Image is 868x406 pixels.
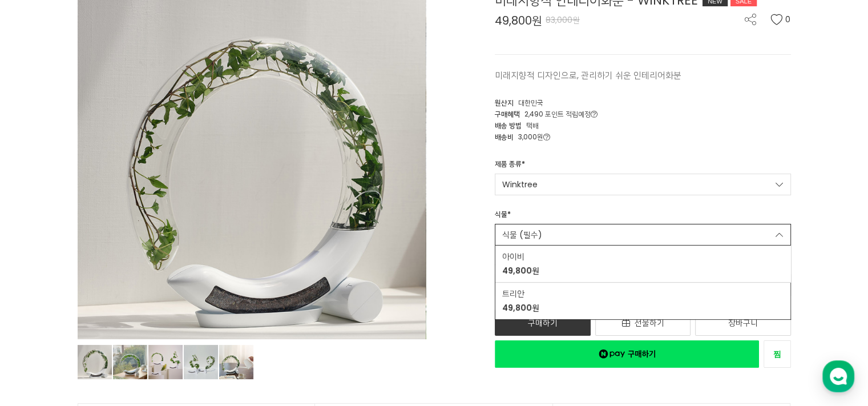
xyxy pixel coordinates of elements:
span: 배송 방법 [495,120,522,130]
span: 대한민국 [518,98,543,107]
span: 배송비 [495,132,514,142]
p: 미래지향적 디자인으로, 관리하기 쉬운 인테리어화분 [495,69,791,82]
a: 새창 [764,340,791,368]
a: 구매하기 [495,309,591,336]
span: 0 [785,14,791,25]
a: 선물하기 [595,309,691,336]
span: 구매혜택 [495,109,520,119]
a: 아이비49,800원 [495,246,790,282]
strong: 49,800원 [502,302,539,313]
span: 택배 [526,120,539,130]
span: 설정 [176,328,190,337]
span: 49,800원 [495,15,542,26]
span: 아이비 [502,251,539,263]
a: 트리안49,800원 [495,283,790,319]
span: 원산지 [495,98,514,107]
div: 식물 [495,209,511,224]
a: 새창 [495,340,759,368]
span: 홈 [36,328,43,337]
a: 대화 [75,311,147,340]
span: 트리안 [502,288,539,300]
span: 2,490 포인트 적립예정 [524,109,597,119]
span: 대화 [104,329,118,338]
span: 3,000원 [518,132,550,142]
a: 홈 [3,311,75,340]
strong: 49,800원 [502,265,539,276]
a: 설정 [147,311,219,340]
a: 장바구니 [695,309,791,336]
a: 식물 (필수) [495,224,791,246]
button: 0 [770,14,791,25]
span: 선물하기 [635,317,664,328]
span: 83,000원 [546,14,580,26]
div: 제품 종류 [495,159,525,174]
a: Winktree [495,174,791,195]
